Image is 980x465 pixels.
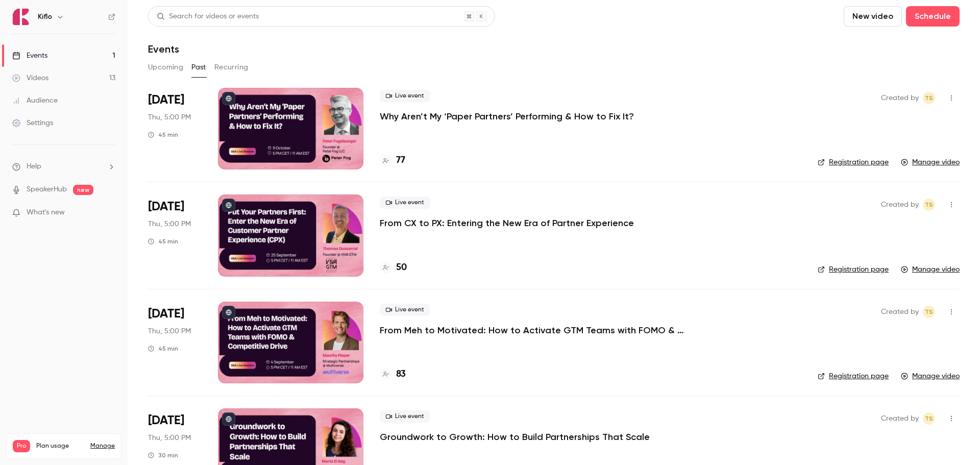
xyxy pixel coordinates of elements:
span: Created by [881,199,919,211]
button: Past [191,59,206,76]
span: Thu, 5:00 PM [148,112,191,123]
a: 83 [380,368,406,381]
span: [DATE] [148,306,184,322]
div: 45 min [148,131,178,139]
div: Events [12,51,47,61]
span: What's new [27,207,65,218]
a: Manage video [901,264,960,275]
span: Tomica Stojanovikj [923,199,935,211]
li: help-dropdown-opener [12,161,115,172]
div: 45 min [148,237,178,246]
a: Manage [90,442,115,450]
a: From Meh to Motivated: How to Activate GTM Teams with FOMO & Competitive Drive [380,324,686,336]
a: Registration page [818,264,889,275]
div: Sep 4 Thu, 5:00 PM (Europe/Rome) [148,302,202,383]
button: Schedule [906,6,960,27]
span: [DATE] [148,412,184,429]
a: From CX to PX: Entering the New Era of Partner Experience [380,217,634,229]
a: Groundwork to Growth: How to Build Partnerships That Scale [380,431,650,443]
span: TS [925,306,933,318]
div: Videos [12,73,48,83]
span: Created by [881,412,919,425]
button: Recurring [214,59,249,76]
button: Upcoming [148,59,183,76]
span: [DATE] [148,199,184,215]
span: Tomica Stojanovikj [923,306,935,318]
span: Thu, 5:00 PM [148,326,191,336]
a: Manage video [901,371,960,381]
h1: Events [148,43,179,55]
span: Thu, 5:00 PM [148,433,191,443]
a: Registration page [818,157,889,167]
span: Live event [380,90,430,102]
span: Live event [380,197,430,209]
span: Live event [380,304,430,316]
img: Kiflo [13,9,29,25]
h6: Kiflo [38,12,52,22]
a: 50 [380,261,407,275]
span: Created by [881,306,919,318]
h4: 50 [396,261,407,275]
span: Tomica Stojanovikj [923,412,935,425]
span: Plan usage [36,442,84,450]
span: TS [925,92,933,104]
iframe: Noticeable Trigger [103,208,115,217]
span: TS [925,412,933,425]
div: Audience [12,95,58,106]
h4: 83 [396,368,406,381]
span: Created by [881,92,919,104]
h4: 77 [396,154,405,167]
span: Help [27,161,41,172]
div: Search for videos or events [157,11,259,22]
div: 30 min [148,451,178,459]
span: Thu, 5:00 PM [148,219,191,229]
button: New video [844,6,902,27]
a: Registration page [818,371,889,381]
div: Settings [12,118,53,128]
a: Manage video [901,157,960,167]
span: [DATE] [148,92,184,108]
span: TS [925,199,933,211]
div: Oct 9 Thu, 5:00 PM (Europe/Rome) [148,88,202,169]
span: Live event [380,410,430,423]
a: Why Aren’t My ‘Paper Partners’ Performing & How to Fix It? [380,110,634,123]
div: Sep 25 Thu, 5:00 PM (Europe/Rome) [148,194,202,276]
a: SpeakerHub [27,184,67,195]
span: Pro [13,440,30,452]
span: new [73,185,93,195]
span: Tomica Stojanovikj [923,92,935,104]
a: 77 [380,154,405,167]
div: 45 min [148,345,178,353]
